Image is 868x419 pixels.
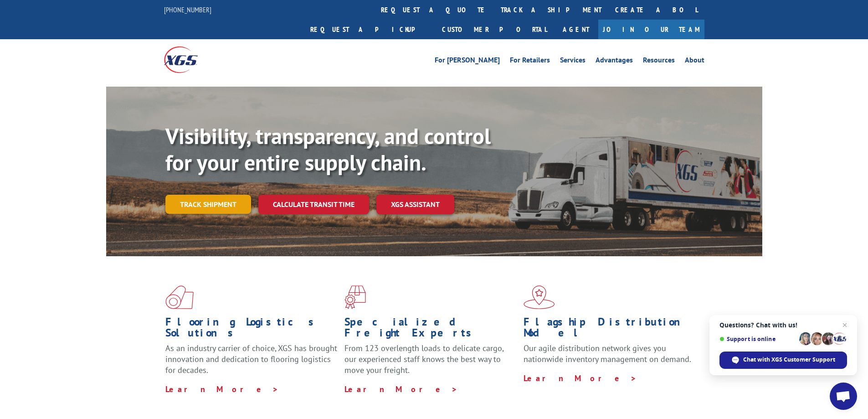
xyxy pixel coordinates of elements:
span: As an industry carrier of choice, XGS has brought innovation and dedication to flooring logistics... [165,343,337,375]
a: For [PERSON_NAME] [435,57,500,67]
b: Visibility, transparency, and control for your entire supply chain. [165,122,491,176]
a: Learn More > [344,384,458,394]
img: xgs-icon-flagship-distribution-model-red [524,285,555,309]
a: [PHONE_NUMBER] [164,5,211,14]
a: Join Our Team [598,20,704,39]
span: Chat with XGS Customer Support [719,352,847,369]
a: About [685,57,704,67]
a: For Retailers [510,57,550,67]
a: Customer Portal [435,20,554,39]
h1: Flagship Distribution Model [524,316,696,343]
span: Chat with XGS Customer Support [743,356,835,364]
a: Open chat [830,383,857,410]
a: Request a pickup [303,20,435,39]
a: Learn More > [165,384,279,394]
a: Calculate transit time [258,195,369,214]
img: xgs-icon-total-supply-chain-intelligence-red [165,285,194,309]
span: Questions? Chat with us! [719,321,847,329]
a: XGS ASSISTANT [376,195,454,214]
a: Resources [643,57,675,67]
span: Support is online [719,336,796,342]
p: From 123 overlength loads to delicate cargo, our experienced staff knows the best way to move you... [344,343,517,383]
a: Services [560,57,586,67]
a: Learn More > [524,373,637,383]
a: Advantages [596,57,633,67]
h1: Flooring Logistics Solutions [165,316,338,343]
a: Agent [554,20,598,39]
a: Track shipment [165,195,251,214]
h1: Specialized Freight Experts [344,316,517,343]
span: Our agile distribution network gives you nationwide inventory management on demand. [524,343,691,364]
img: xgs-icon-focused-on-flooring-red [344,285,366,309]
